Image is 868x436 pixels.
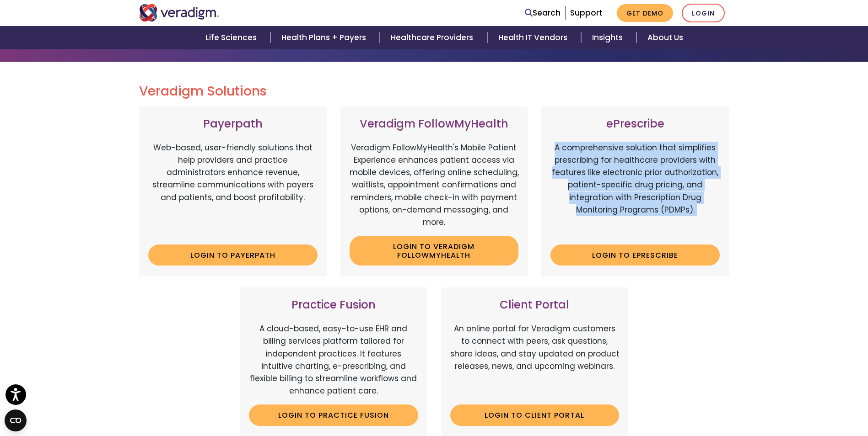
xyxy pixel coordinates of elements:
[570,7,602,18] a: Support
[148,117,318,131] h3: Payerpath
[270,26,380,49] a: Health Plans + Payers
[636,26,694,49] a: About Us
[148,142,318,238] p: Web-based, user-friendly solutions that help providers and practice administrators enhance revenu...
[380,26,487,49] a: Healthcare Providers
[450,323,620,397] p: An online portal for Veradigm customers to connect with peers, ask questions, share ideas, and st...
[550,245,720,266] a: Login to ePrescribe
[139,4,219,21] img: Veradigm logo
[550,117,720,131] h3: ePrescribe
[194,26,270,49] a: Life Sciences
[487,26,581,49] a: Health IT Vendors
[350,236,519,266] a: Login to Veradigm FollowMyHealth
[350,142,519,229] p: Veradigm FollowMyHealth's Mobile Patient Experience enhances patient access via mobile devices, o...
[148,245,318,266] a: Login to Payerpath
[550,142,720,238] p: A comprehensive solution that simplifies prescribing for healthcare providers with features like ...
[139,84,729,99] h2: Veradigm Solutions
[249,298,418,312] h3: Practice Fusion
[525,7,561,19] a: Search
[249,323,418,397] p: A cloud-based, easy-to-use EHR and billing services platform tailored for independent practices. ...
[249,404,418,425] a: Login to Practice Fusion
[682,4,725,22] a: Login
[450,404,620,425] a: Login to Client Portal
[350,117,519,131] h3: Veradigm FollowMyHealth
[5,409,27,431] button: Open CMP widget
[450,298,620,312] h3: Client Portal
[581,26,636,49] a: Insights
[617,4,673,22] a: Get Demo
